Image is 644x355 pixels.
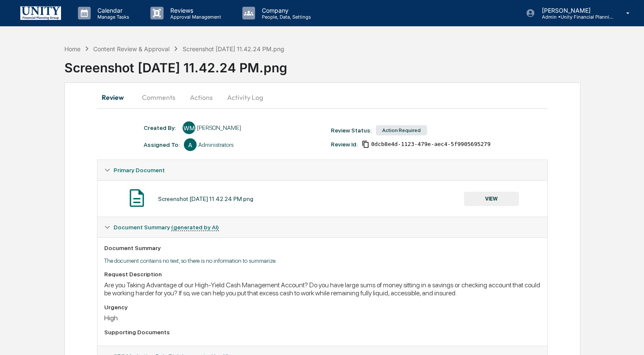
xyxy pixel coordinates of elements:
[164,14,225,20] p: Approval Management
[362,140,369,148] span: Copy Id
[91,7,133,14] p: Calendar
[97,217,547,237] div: Document Summary (generated by AI)
[97,87,548,107] div: secondary tabs example
[91,14,133,20] p: Manage Tasks
[20,6,61,19] img: logo
[464,192,519,206] button: VIEW
[144,124,178,131] div: Created By: ‎ ‎
[97,87,135,107] button: Review
[255,14,315,20] p: People, Data, Settings
[158,195,253,202] div: Screenshot [DATE] 11.42.24 PM.png
[220,87,270,107] button: Activity Log
[104,281,541,297] div: Are you Taking Advantage of our High-Yield Cash Management Account? Do you have large sums of mon...
[535,7,614,14] p: [PERSON_NAME]
[97,237,547,346] div: Document Summary (generated by AI)
[255,7,315,14] p: Company
[183,45,284,52] div: Screenshot [DATE] 11.42.24 PM.png
[617,327,640,350] iframe: Open customer support
[331,127,372,134] div: Review Status:
[104,245,541,251] div: Document Summary
[126,187,147,209] img: Document Icon
[182,87,220,107] button: Actions
[104,314,541,322] div: High
[331,141,358,148] div: Review Id:
[104,304,541,311] div: Urgency
[64,53,644,75] div: Screenshot [DATE] 11.42.24 PM.png
[114,224,219,231] span: Document Summary
[144,141,180,148] div: Assigned To:
[104,271,541,278] div: Request Description
[171,224,219,231] u: (generated by AI)
[183,121,195,134] div: WM
[97,180,547,217] div: Primary Document
[198,141,233,148] div: Administrators
[97,160,547,180] div: Primary Document
[197,124,241,131] div: [PERSON_NAME]
[93,45,169,52] div: Content Review & Approval
[104,257,541,264] p: The document contains no text, so there is no information to summarize.
[114,167,165,173] span: Primary Document
[376,125,427,135] div: Action Required
[135,87,182,107] button: Comments
[164,7,225,14] p: Reviews
[104,329,541,336] div: Supporting Documents
[184,138,197,151] div: A
[535,14,614,20] p: Admin • Unity Financial Planning Group
[371,141,491,148] span: 0dcb8e4d-1123-479e-aec4-5f9905695279
[64,45,80,52] div: Home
